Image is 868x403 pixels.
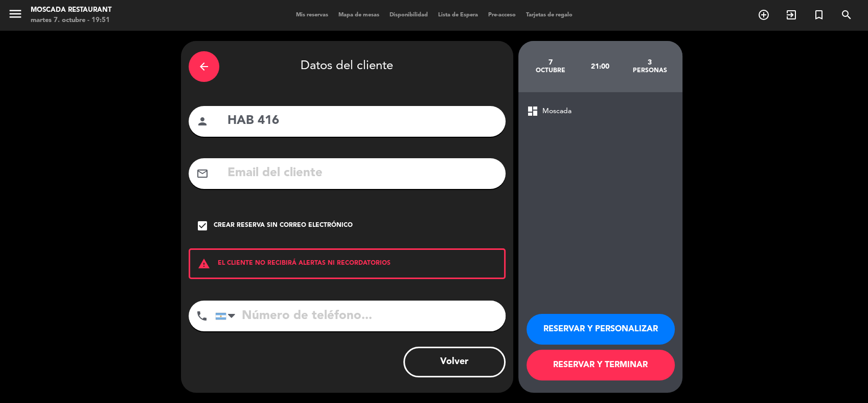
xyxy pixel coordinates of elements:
[758,9,770,21] i: add_circle_outline
[526,67,576,75] div: octubre
[196,220,209,232] i: check_box
[333,12,384,18] span: Mapa de mesas
[196,310,208,322] i: phone
[527,314,675,345] button: RESERVAR Y PERSONALIZAR
[31,15,111,26] div: martes 7. octubre - 19:51
[840,9,853,21] i: search
[625,58,674,67] div: 3
[527,105,539,117] span: dashboard
[521,12,578,18] span: Tarjetas de regalo
[403,347,506,377] button: Volver
[189,248,506,279] div: EL CLIENTE NO RECIBIRÁ ALERTAS NI RECORDATORIOS
[483,12,521,18] span: Pre-acceso
[8,6,23,25] button: menu
[542,105,572,117] span: Moscada
[196,115,209,128] i: person
[226,163,498,184] input: Email del cliente
[198,60,210,73] i: arrow_back
[215,301,506,331] input: Número de teléfono...
[384,12,433,18] span: Disponibilidad
[31,5,111,15] div: Moscada Restaurant
[8,6,23,22] i: menu
[291,12,333,18] span: Mis reservas
[785,9,797,21] i: exit_to_app
[189,49,506,84] div: Datos del cliente
[526,58,576,67] div: 7
[433,12,483,18] span: Lista de Espera
[216,301,239,331] div: Argentina: +54
[196,167,209,180] i: mail_outline
[527,350,675,380] button: RESERVAR Y TERMINAR
[625,67,674,75] div: personas
[813,9,825,21] i: turned_in_not
[226,111,498,132] input: Nombre del cliente
[214,221,353,231] div: Crear reserva sin correo electrónico
[575,49,625,84] div: 21:00
[190,258,218,270] i: warning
